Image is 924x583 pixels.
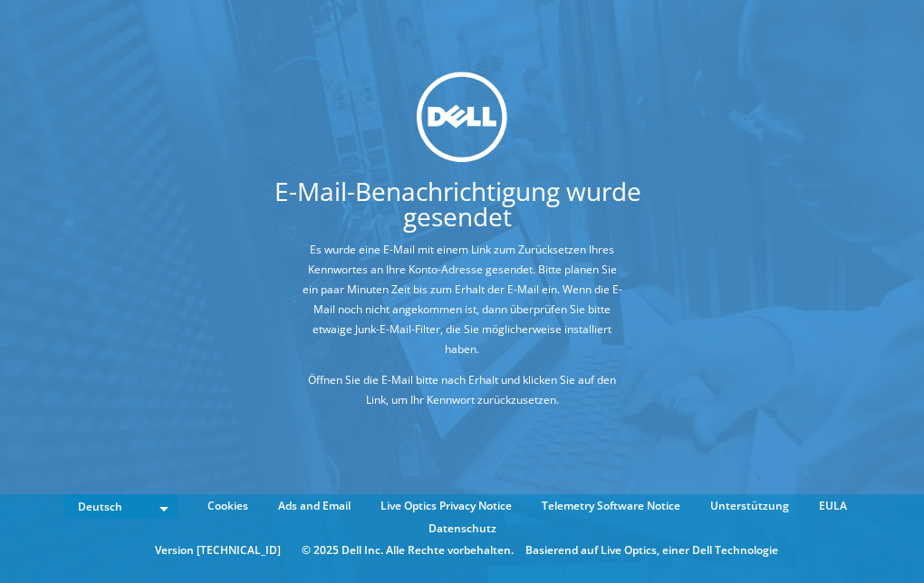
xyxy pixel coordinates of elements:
h1: E-Mail-Benachrichtigung wurde gesendet [231,179,684,230]
a: EULA [805,496,861,516]
p: Öffnen Sie die E-Mail bitte nach Erhalt und klicken Sie auf den Link, um Ihr Kennwort zurückzuset... [299,371,625,411]
a: Cookies [194,496,262,516]
a: Telemetry Software Notice [528,496,694,516]
p: Es wurde eine E-Mail mit einem Link zum Zurücksetzen Ihres Kennwortes an Ihre Konto-Adresse gesen... [299,241,625,360]
li: Basierend auf Live Optics, einer Dell Technologie [525,540,778,560]
a: Unterstützung [697,496,803,516]
li: Version [TECHNICAL_ID] [146,540,290,560]
img: dell_svg_logo.svg [417,72,507,162]
li: © 2025 Dell Inc. Alle Rechte vorbehalten. [293,540,523,560]
a: Ads and Email [265,496,364,516]
a: Datenschutz [415,519,510,539]
a: Live Optics Privacy Notice [367,496,525,516]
